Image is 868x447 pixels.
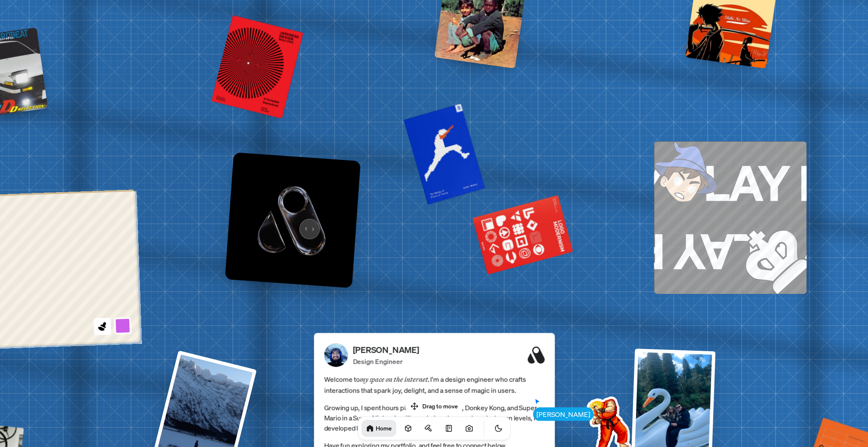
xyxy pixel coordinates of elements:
p: Growing up, I spent hours playing Street Fighter, Donkey Kong, and Super Mario in a Super Nintend... [324,402,544,433]
span: Welcome to I'm a design engineer who crafts interactions that spark joy, delight, and a sense of ... [324,374,544,396]
img: Profile Picture [324,343,348,367]
a: Home [361,420,396,437]
p: Design Engineer [353,356,419,366]
em: my space on the internet. [360,375,430,383]
button: Toggle Theme [490,420,507,437]
p: [PERSON_NAME] [353,344,419,356]
img: Logo variation 70 [225,152,360,288]
h1: Home [376,424,392,432]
